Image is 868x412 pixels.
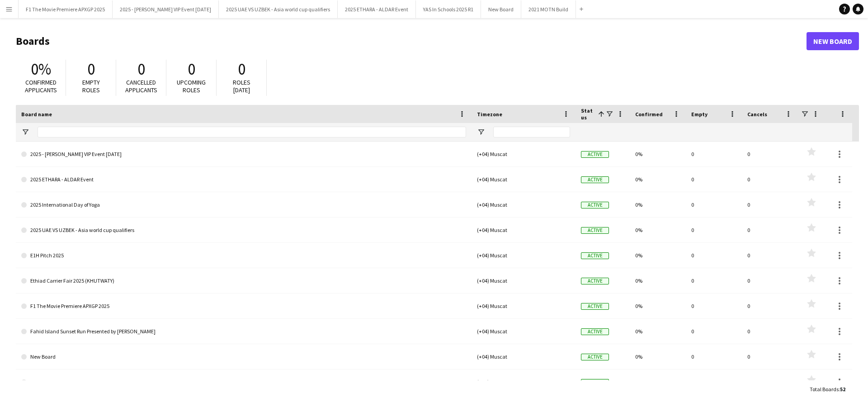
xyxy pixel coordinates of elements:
[21,369,466,395] a: YAS In Schools 2025 R1
[686,192,742,217] div: 0
[742,142,798,166] div: 0
[686,243,742,268] div: 0
[21,167,466,192] a: 2025 ETHARA - ALDAR Event
[238,59,245,79] span: 0
[840,386,845,393] span: 52
[16,34,807,48] h1: Boards
[472,369,576,394] div: (+04) Muscat
[21,268,466,294] a: Ethiad Carrier Fair 2025 (KHUTWATY)
[21,319,466,344] a: Fahid Island Sunset Run Presented by [PERSON_NAME]
[742,192,798,217] div: 0
[472,218,576,242] div: (+04) Muscat
[742,268,798,293] div: 0
[472,268,576,293] div: (+04) Muscat
[581,379,609,386] span: Active
[521,0,576,18] button: 2021 MOTN Build
[581,252,609,259] span: Active
[472,192,576,217] div: (+04) Muscat
[807,32,859,50] a: New Board
[581,202,609,208] span: Active
[338,0,416,18] button: 2025 ETHARA - ALDAR Event
[21,111,52,118] span: Board name
[21,192,466,218] a: 2025 International Day of Yoga
[477,128,485,136] button: Open Filter Menu
[113,0,219,18] button: 2025 - [PERSON_NAME] VIP Event [DATE]
[581,227,609,234] span: Active
[630,344,686,369] div: 0%
[810,386,839,393] span: Total Boards
[38,127,466,137] input: Board name Filter Input
[742,369,798,394] div: 0
[472,142,576,166] div: (+04) Muscat
[810,380,845,398] div: :
[686,294,742,318] div: 0
[686,218,742,242] div: 0
[630,192,686,217] div: 0%
[742,319,798,344] div: 0
[742,243,798,268] div: 0
[481,0,521,18] button: New Board
[21,128,29,136] button: Open Filter Menu
[742,167,798,192] div: 0
[87,59,95,79] span: 0
[21,142,466,167] a: 2025 - [PERSON_NAME] VIP Event [DATE]
[686,344,742,369] div: 0
[630,268,686,293] div: 0%
[188,59,195,79] span: 0
[25,78,57,94] span: Confirmed applicants
[21,294,466,319] a: F1 The Movie Premiere APXGP 2025
[742,294,798,318] div: 0
[581,354,609,360] span: Active
[31,59,51,79] span: 0%
[472,294,576,318] div: (+04) Muscat
[177,78,206,94] span: Upcoming roles
[630,319,686,344] div: 0%
[82,78,100,94] span: Empty roles
[125,78,157,94] span: Cancelled applicants
[472,344,576,369] div: (+04) Muscat
[742,344,798,369] div: 0
[472,319,576,344] div: (+04) Muscat
[686,268,742,293] div: 0
[493,127,570,137] input: Timezone Filter Input
[630,142,686,166] div: 0%
[630,369,686,394] div: 0%
[630,218,686,242] div: 0%
[477,111,502,118] span: Timezone
[472,243,576,268] div: (+04) Muscat
[19,0,113,18] button: F1 The Movie Premiere APXGP 2025
[686,319,742,344] div: 0
[581,176,609,183] span: Active
[137,59,145,79] span: 0
[630,294,686,318] div: 0%
[686,369,742,394] div: 0
[686,142,742,166] div: 0
[416,0,481,18] button: YAS In Schools 2025 R1
[691,111,708,118] span: Empty
[21,218,466,243] a: 2025 UAE VS UZBEK - Asia world cup qualifiers
[233,78,250,94] span: Roles [DATE]
[635,111,663,118] span: Confirmed
[686,167,742,192] div: 0
[581,107,594,121] span: Status
[21,243,466,268] a: E1H Pitch 2025
[630,167,686,192] div: 0%
[581,328,609,335] span: Active
[219,0,338,18] button: 2025 UAE VS UZBEK - Asia world cup qualifiers
[630,243,686,268] div: 0%
[581,151,609,158] span: Active
[21,344,466,369] a: New Board
[742,218,798,242] div: 0
[747,111,767,118] span: Cancels
[581,278,609,284] span: Active
[472,167,576,192] div: (+04) Muscat
[581,303,609,310] span: Active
